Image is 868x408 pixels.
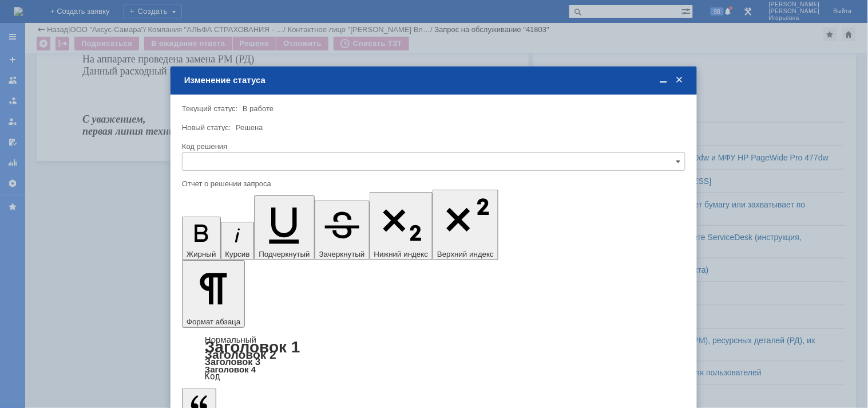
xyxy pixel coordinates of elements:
[182,143,683,150] div: Код решения
[205,335,256,344] a: Нормальный
[205,338,300,356] a: Заголовок 1
[182,123,231,132] label: Новый статус:
[315,201,370,260] button: Зачеркнутый
[374,250,429,258] span: Нижний индекс
[674,75,685,85] span: Закрыть
[182,217,221,260] button: Жирный
[243,104,274,113] span: В работе
[236,123,263,132] span: Решена
[658,75,669,85] span: Свернуть (Ctrl + M)
[187,317,240,326] span: Формат абзаца
[319,250,365,258] span: Зачеркнутый
[182,180,683,187] div: Отчет о решении запроса
[259,250,310,258] span: Подчеркнутый
[205,371,220,382] a: Код
[225,250,250,258] span: Курсив
[182,104,237,113] label: Текущий статус:
[182,260,245,328] button: Формат абзаца
[370,192,433,260] button: Нижний индекс
[221,222,255,260] button: Курсив
[437,250,494,258] span: Верхний индекс
[182,336,685,380] div: Формат абзаца
[205,356,260,367] a: Заголовок 3
[184,75,685,85] div: Изменение статуса
[205,364,256,374] a: Заголовок 4
[254,195,314,260] button: Подчеркнутый
[187,250,216,258] span: Жирный
[433,190,498,260] button: Верхний индекс
[205,348,276,361] a: Заголовок 2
